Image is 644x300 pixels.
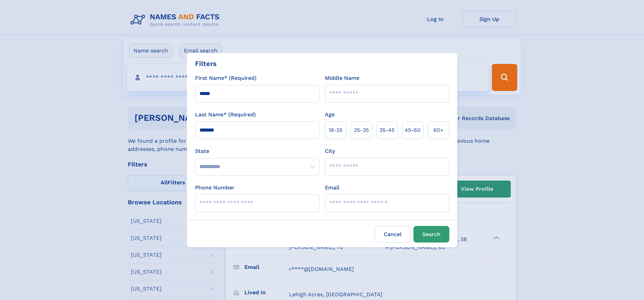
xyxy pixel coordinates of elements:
label: Age [325,111,335,119]
label: State [195,147,319,155]
label: Email [325,184,339,192]
span: 60+ [433,126,444,134]
label: City [325,147,335,155]
span: 35‑45 [379,126,395,134]
button: Search [413,226,449,243]
label: Last Name* (Required) [195,111,256,119]
label: First Name* (Required) [195,74,257,82]
span: 25‑35 [354,126,369,134]
span: 45‑60 [405,126,421,134]
label: Phone Number [195,184,235,192]
label: Cancel [375,226,411,243]
span: 18‑25 [329,126,342,134]
label: Middle Name [325,74,359,82]
div: Filters [195,59,217,69]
